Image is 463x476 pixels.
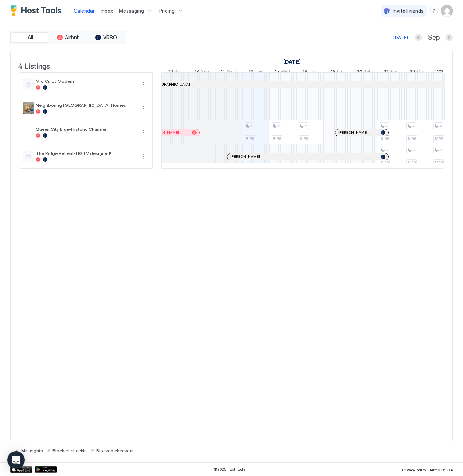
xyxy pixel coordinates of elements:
div: Open Intercom Messenger [7,451,25,469]
span: Sun [389,69,397,76]
span: Thu [308,69,317,76]
button: More options [139,128,148,137]
span: 2 [251,124,253,128]
div: [DATE] [393,34,408,41]
a: Google Play Store [35,466,57,473]
span: 20 [357,69,362,76]
a: September 19, 2025 [329,67,344,78]
span: Mon [227,69,236,76]
span: 19 [331,69,336,76]
a: September 22, 2025 [408,67,428,78]
button: Next month [446,34,453,41]
a: September 18, 2025 [301,67,319,78]
span: Messaging [119,8,144,14]
div: tab-group [10,31,126,44]
span: The Ridge Retreat-HGTV designed! [36,151,136,156]
span: $199 [246,136,254,141]
a: September 15, 2025 [219,67,238,78]
span: [PERSON_NAME] [230,154,260,159]
span: $199 [435,136,443,141]
a: September 1, 2025 [281,56,303,67]
span: Wed [281,69,290,76]
a: September 17, 2025 [273,67,292,78]
span: All [28,34,33,41]
span: $179 [408,160,416,165]
span: 22 [409,69,415,76]
button: All [12,32,48,43]
span: Fri [337,69,342,76]
span: Neighboring [GEOGRAPHIC_DATA] Homes [36,102,136,108]
span: 17 [275,69,280,76]
span: 2 [413,124,415,128]
div: menu [139,104,148,113]
span: Invite Friends [393,8,424,14]
span: Tue [254,69,262,76]
a: Privacy Policy [402,465,426,473]
span: © 2025 Host Tools [214,467,245,472]
span: 14 [195,69,200,76]
div: listing image [23,126,34,138]
span: Tue [444,69,452,76]
a: September 13, 2025 [167,67,183,78]
span: 23 [437,69,443,76]
span: [PERSON_NAME] [149,130,179,135]
span: Min nights [21,448,43,453]
a: Host Tools Logo [10,5,65,16]
a: Terms Of Use [429,465,453,473]
div: menu [139,152,148,161]
a: September 21, 2025 [382,67,399,78]
span: 2 [413,148,415,152]
a: App Store [10,466,32,473]
span: 2 [386,124,388,128]
button: More options [139,152,148,161]
span: 13 [168,69,173,76]
span: 2 [278,124,280,128]
button: More options [139,80,148,89]
button: VRBO [88,32,124,43]
button: Previous month [415,34,422,41]
button: Airbnb [50,32,86,43]
div: listing image [23,102,34,114]
span: Inbox [101,8,113,14]
a: Calendar [74,7,95,15]
span: Sat [174,69,181,76]
span: 2 [440,124,442,128]
span: $179 [381,160,389,165]
span: $199 [381,136,389,141]
span: 16 [249,69,253,76]
span: $199 [408,136,416,141]
a: September 23, 2025 [435,67,454,78]
div: menu [139,128,148,137]
div: menu [139,80,148,89]
a: September 20, 2025 [355,67,372,78]
span: $199 [273,136,281,141]
span: Sun [201,69,209,76]
span: 21 [384,69,388,76]
span: 15 [221,69,226,76]
button: More options [139,104,148,113]
span: Queen City Blue-Historic Charmer [36,126,136,132]
span: Terms Of Use [429,468,453,472]
span: 2 [386,148,388,152]
span: $199 [300,136,308,141]
a: September 16, 2025 [247,67,264,78]
div: User profile [441,5,453,17]
span: $179 [435,160,443,165]
span: Sep [428,34,440,42]
span: 2 [305,124,307,128]
span: VRBO [103,34,117,41]
span: Pricing [159,8,175,14]
a: September 14, 2025 [193,67,211,78]
span: Mid Cincy Modern [36,78,136,84]
span: 4 Listings [18,60,50,71]
span: Sat [363,69,370,76]
button: [DATE] [392,33,409,42]
div: menu [429,7,438,15]
span: 2 [440,148,442,152]
span: Blocked checkout [96,448,134,453]
span: Mon [416,69,426,76]
span: Airbnb [65,34,80,41]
